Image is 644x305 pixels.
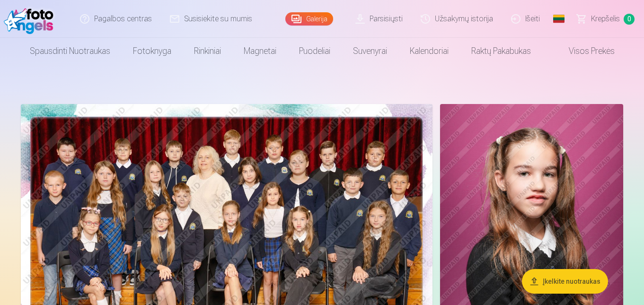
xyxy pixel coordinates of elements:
[232,38,288,64] a: Magnetai
[18,38,122,64] a: Spausdinti nuotraukas
[624,14,635,25] span: 0
[183,38,232,64] a: Rinkiniai
[542,38,626,64] a: Visos prekės
[522,269,608,294] button: Įkelkite nuotraukas
[4,4,58,34] img: /fa2
[285,12,333,26] a: Galerija
[460,38,542,64] a: Raktų pakabukas
[288,38,342,64] a: Puodeliai
[122,38,183,64] a: Fotoknyga
[342,38,398,64] a: Suvenyrai
[591,13,620,25] span: Krepšelis
[398,38,460,64] a: Kalendoriai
